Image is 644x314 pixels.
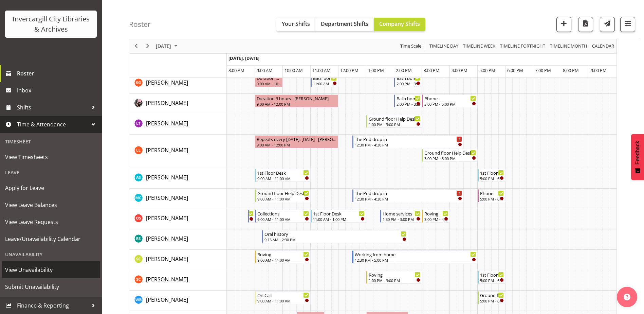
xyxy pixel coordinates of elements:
div: 9:00 AM - 12:00 PM [257,101,337,107]
div: Lynette Lockett"s event - The Pod drop in Begin From Thursday, October 2, 2025 at 12:30:00 PM GMT... [352,135,464,148]
span: Feedback [634,141,641,164]
button: Time Scale [399,42,423,51]
div: Rosie Stather"s event - Oral history Begin From Thursday, October 2, 2025 at 9:15:00 AM GMT+13:00... [262,230,408,243]
td: Willem Burger resource [129,291,227,311]
span: 2:00 PM [396,67,412,73]
span: View Unavailability [5,265,97,275]
a: [PERSON_NAME] [146,173,188,181]
span: View Leave Balances [5,200,97,210]
div: 12:30 PM - 5:00 PM [355,257,476,263]
span: Shifts [17,102,88,112]
div: 8:45 AM - 9:00 AM [251,216,254,222]
td: Lyndsay Tautari resource [129,114,227,135]
span: 4:00 PM [452,67,467,73]
span: Roster [17,68,98,78]
div: 11:00 AM - 12:00 PM [313,81,337,86]
td: Serena Casey resource [129,270,227,291]
span: [DATE] [155,42,172,51]
span: Time Scale [400,42,422,51]
div: Michelle Cunningham"s event - Phone Begin From Thursday, October 2, 2025 at 5:00:00 PM GMT+13:00 ... [478,189,505,202]
div: 9:00 AM - 11:00 AM [257,257,309,263]
div: 11:00 AM - 1:00 PM [313,216,365,222]
div: Timesheet [2,135,100,149]
div: October 2, 2025 [153,39,182,53]
div: 5:00 PM - 6:00 PM [480,298,504,303]
span: [PERSON_NAME] [146,174,188,181]
div: 2:00 PM - 3:00 PM [397,101,420,107]
div: Olivia Stanley"s event - Home services Begin From Thursday, October 2, 2025 at 1:30:00 PM GMT+13:... [380,210,422,223]
div: The Pod drop in [355,136,462,142]
span: Company Shifts [379,20,420,28]
div: Oral history [264,230,407,237]
span: [PERSON_NAME] [146,99,188,107]
span: Timeline Day [429,42,459,51]
div: 1:00 PM - 3:00 PM [369,122,420,127]
div: Samuel Carter"s event - Roving Begin From Thursday, October 2, 2025 at 9:00:00 AM GMT+13:00 Ends ... [255,250,311,263]
div: Olivia Stanley"s event - Newspapers Begin From Thursday, October 2, 2025 at 8:45:00 AM GMT+13:00 ... [248,210,255,223]
span: Time & Attendance [17,119,88,129]
div: 1st Floor Desk [480,169,504,176]
span: 8:00 AM [228,67,244,73]
div: 1st Floor Desk [313,210,365,217]
span: Finance & Reporting [17,300,88,311]
div: Home services [383,210,420,217]
span: calendar [591,42,615,51]
div: 1st Floor Desk [480,271,504,278]
span: 5:00 PM [479,67,495,73]
div: 5:00 PM - 6:00 PM [480,176,504,181]
a: [PERSON_NAME] [146,194,188,202]
div: 9:00 AM - 11:00 AM [257,176,309,181]
div: 9:00 AM - 11:00 AM [257,298,309,303]
a: View Unavailability [2,261,100,278]
a: Submit Unavailability [2,278,100,295]
div: next period [142,39,153,53]
span: 9:00 AM [257,67,273,73]
div: previous period [130,39,142,53]
button: Download a PDF of the roster for the current day [578,17,593,32]
span: Timeline Fortnight [499,42,546,51]
a: [PERSON_NAME] [146,119,188,127]
span: View Timesheets [5,152,97,162]
span: View Leave Requests [5,217,97,227]
span: 10:00 AM [284,67,303,73]
div: 9:00 AM - 11:00 AM [257,216,309,222]
button: Next [143,42,152,51]
div: 12:30 PM - 4:30 PM [355,196,462,202]
div: The Pod drop in [355,190,462,196]
td: Keyu Chen resource [129,94,227,114]
div: 5:00 PM - 6:00 PM [480,278,504,283]
div: Ground floor Help Desk [424,149,476,156]
div: 3:00 PM - 5:00 PM [424,156,476,161]
button: Your Shifts [276,18,315,31]
div: Leave [2,165,100,179]
a: [PERSON_NAME] [146,99,188,107]
div: On Call [257,292,309,298]
div: Ground floor Help Desk [369,115,420,122]
button: Month [591,42,615,51]
button: Timeline Week [462,42,497,51]
button: Fortnight [499,42,547,51]
a: Leave/Unavailability Calendar [2,230,100,247]
div: Olivia Stanley"s event - Roving Begin From Thursday, October 2, 2025 at 3:00:00 PM GMT+13:00 Ends... [422,210,450,223]
a: [PERSON_NAME] [146,214,188,222]
div: Keyu Chen"s event - Phone Begin From Thursday, October 2, 2025 at 3:00:00 PM GMT+13:00 Ends At Th... [422,94,478,107]
div: Serena Casey"s event - 1st Floor Desk Begin From Thursday, October 2, 2025 at 5:00:00 PM GMT+13:0... [478,271,505,284]
span: [PERSON_NAME] [146,194,188,202]
div: Keyu Chen"s event - Bath bombs Begin From Thursday, October 2, 2025 at 2:00:00 PM GMT+13:00 Ends ... [394,94,422,107]
span: [PERSON_NAME] [146,235,188,242]
button: Feedback - Show survey [631,134,644,180]
a: [PERSON_NAME] [146,78,188,87]
img: help-xxl-2.png [624,294,630,300]
button: Timeline Month [549,42,589,51]
a: View Timesheets [2,149,100,165]
div: Bath bombs [397,95,420,102]
button: Filter Shifts [620,17,635,32]
button: Department Shifts [315,18,374,31]
span: Apply for Leave [5,183,97,193]
td: Rosie Stather resource [129,229,227,250]
span: [DATE], [DATE] [228,55,259,61]
div: Lynette Lockett"s event - Repeats every thursday, friday - Lynette Lockett Begin From Thursday, O... [255,135,338,148]
span: 6:00 PM [507,67,523,73]
a: [PERSON_NAME] [146,146,188,154]
div: 12:30 PM - 4:30 PM [355,142,462,147]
